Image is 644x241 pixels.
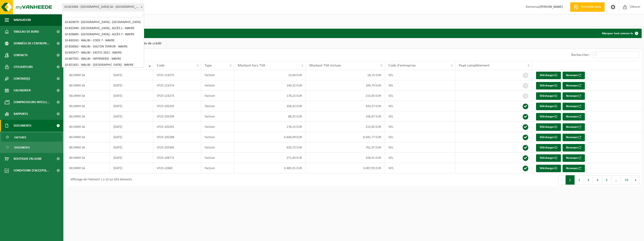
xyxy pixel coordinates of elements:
td: 215,65 EUR [306,122,385,132]
span: Données de l'entrepr... [14,38,50,49]
li: 10-826062 - WALIBI - DALTON TERROR - WAVRE [63,44,143,50]
span: Code d'entreprise [388,64,416,67]
td: [DATE] [110,80,153,91]
td: VF25-123275 [153,70,201,80]
a: Télécharger [536,123,561,131]
td: 18,15 EUR [306,70,385,80]
a: Télécharger [536,134,561,141]
td: BELPARK SA [66,91,110,101]
span: Documents [14,120,31,132]
li: 10-821631 - WALIBI - [GEOGRAPHIC_DATA] - WAVRE [63,62,143,68]
a: Télécharger [536,103,561,110]
a: Télécharger [536,82,561,89]
td: VF25-105291 [153,122,201,132]
td: VF25-123274 [153,80,201,91]
a: Télécharger [536,92,561,100]
td: VES [385,163,456,173]
td: VF25-105288 [153,132,201,142]
a: Télécharger [536,72,561,79]
span: Compresseurs intelli... [14,96,50,108]
td: Facture [201,80,234,91]
td: VF25-108772 [153,153,201,163]
li: 10-820679 - [GEOGRAPHIC_DATA] - [GEOGRAPHIC_DATA] [63,19,143,25]
td: Facture [201,111,234,122]
button: Marquer tout comme lu [598,29,641,38]
a: Télécharger [536,154,561,162]
td: BELPARK SA [66,80,110,91]
label: Rechercher: [571,53,590,57]
a: Demande devis [570,2,605,12]
span: 10-823383 - BELPARK SA - WAVRE [62,4,144,11]
td: 178,22 EUR [234,91,306,101]
td: 88,32 EUR [234,111,306,122]
td: VEL [385,101,456,111]
button: Renvoyer [563,123,585,131]
td: 169,79 EUR [306,80,385,91]
td: Facture [201,163,234,173]
td: BELPARK SA [66,163,110,173]
span: Payé complètement [459,64,489,67]
td: VEL [385,142,456,153]
li: 10-833477 - WALIBI - EXOTIC 2021 - WAVRE [63,50,143,56]
td: 106,87 EUR [306,111,385,122]
button: Renvoyer [563,113,585,120]
button: 3 [584,175,593,185]
td: VF25-12660 [153,163,201,173]
td: Facture [201,101,234,111]
a: Factures [1,133,62,142]
span: Demande devis [580,5,602,9]
td: 6.646,09 EUR [234,132,306,142]
button: Renvoyer [563,82,585,89]
button: 5 [602,175,611,185]
td: BELPARK SA [66,111,110,122]
td: Facture [201,153,234,163]
a: Télécharger [536,144,561,152]
span: Documents [14,143,30,152]
td: Facture [201,122,234,132]
button: Previous [558,175,566,185]
button: Renvoyer [563,134,585,141]
td: 761,97 EUR [306,142,385,153]
li: 10-832940 - [GEOGRAPHIC_DATA] - ACCÈS 1 - WAVRE [63,25,143,31]
td: 271,83 EUR [234,153,306,163]
td: Facture [201,91,234,101]
td: [DATE] [110,163,153,173]
td: BELPARK SA [66,70,110,80]
td: 328,91 EUR [306,153,385,163]
td: Facture [201,132,234,142]
span: Montant TVA incluse [309,64,341,67]
span: Rapports [14,108,28,120]
td: VF25-105300 [153,142,201,153]
td: 140,32 EUR [234,80,306,91]
td: [DATE] [110,70,153,80]
td: [DATE] [110,101,153,111]
td: VF25-105292 [153,101,201,111]
span: Factures [14,133,26,142]
td: Facture [201,142,234,153]
span: Montant hors TVA [238,64,265,67]
span: Contrat(s) [14,73,30,85]
li: 10-828685 - [GEOGRAPHIC_DATA] - ACCÈS 7 - WAVRE [63,31,143,38]
td: BELPARK SA [66,153,110,163]
td: 8.041,77 EUR [306,132,385,142]
button: 2 [575,175,584,185]
span: 10-823383 - BELPARK SA - WAVRE [62,4,144,10]
td: VEL [385,111,456,122]
button: Renvoyer [563,165,585,172]
td: 629,73 EUR [234,142,306,153]
span: Calendrier [14,85,31,96]
td: BELPARK SA [66,101,110,111]
td: VEL [385,80,456,91]
button: Renvoyer [563,154,585,162]
button: Renvoyer [563,72,585,79]
td: 3.007,95 EUR [306,163,385,173]
li: 10-867591 - WALIBI - INFIRMERIE - WAVRE [63,56,143,62]
td: VEL [385,122,456,132]
td: 178,22 EUR [234,122,306,132]
strong: [PERSON_NAME] [540,5,563,9]
td: [DATE] [110,91,153,101]
button: Renvoyer [563,92,585,100]
td: [DATE] [110,142,153,153]
td: [DATE] [110,111,153,122]
td: BELPARK SA [66,132,110,142]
